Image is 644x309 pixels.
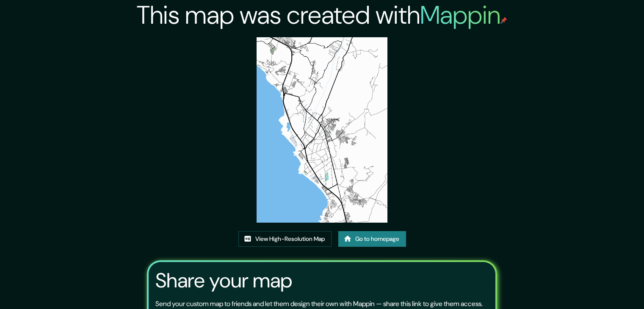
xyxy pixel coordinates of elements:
a: View High-Resolution Map [238,231,332,247]
a: Go to homepage [338,231,406,247]
p: Send your custom map to friends and let them design their own with Mappin — share this link to gi... [155,299,483,309]
iframe: Help widget launcher [569,276,635,300]
img: created-map [257,37,388,223]
img: mappin-pin [500,17,507,24]
h3: Share your map [155,269,292,292]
